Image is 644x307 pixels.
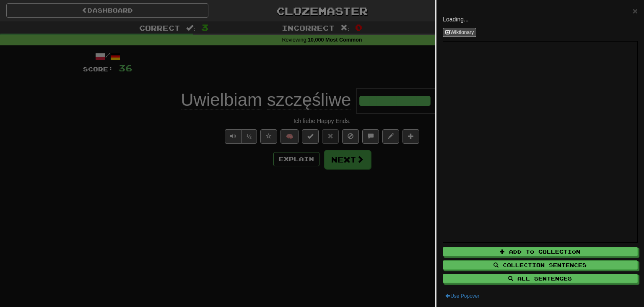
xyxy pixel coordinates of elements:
[443,274,638,283] button: All Sentences
[443,291,482,301] button: Use Popover
[443,28,476,37] button: Wiktionary
[443,15,638,24] p: Loading...
[443,260,638,270] button: Collection Sentences
[443,247,638,256] button: Add to Collection
[633,6,638,16] span: ×
[633,6,638,15] button: Close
